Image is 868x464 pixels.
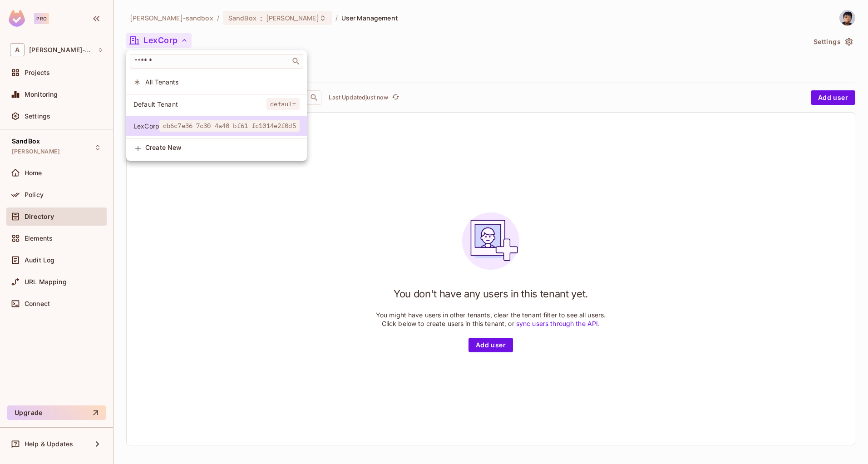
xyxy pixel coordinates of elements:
[145,144,300,151] span: Create New
[266,98,300,110] span: default
[133,100,266,109] span: Default Tenant
[133,122,159,130] span: LexCorp
[126,116,307,136] div: Show only users with a role in this tenant: LexCorp
[159,120,300,132] span: db6c7e36-7c30-4a40-bf61-fc1014e2f0d5
[126,94,307,114] div: Show only users with a role in this tenant: Default Tenant
[145,78,300,86] span: All Tenants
